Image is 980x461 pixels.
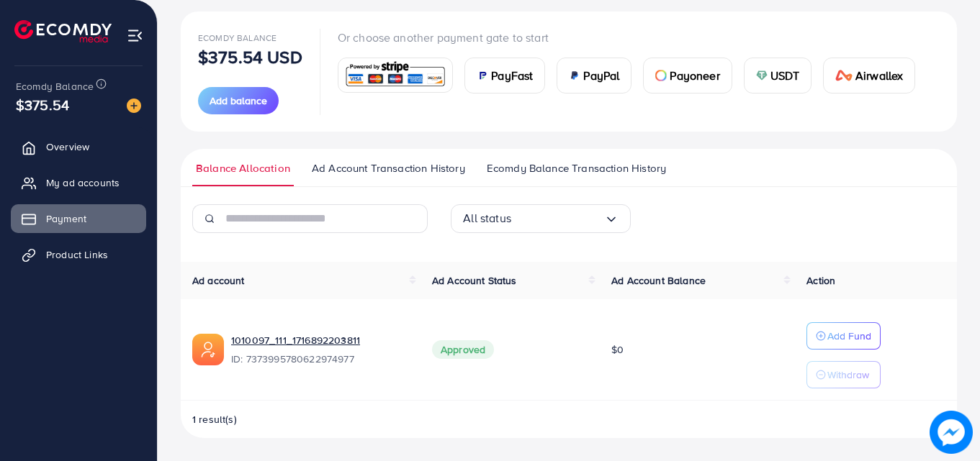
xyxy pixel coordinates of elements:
img: card [569,70,580,81]
button: Add Fund [806,322,881,350]
a: Overview [11,132,146,161]
span: PayPal [583,67,619,84]
span: Balance Allocation [196,160,290,176]
img: logo [14,20,112,42]
span: $0 [611,342,624,357]
p: $375.54 USD [198,48,302,65]
a: Payment [11,204,146,233]
span: USDT [770,67,800,84]
span: 1 result(s) [192,412,237,426]
img: card [756,70,768,81]
span: Ecomdy Balance Transaction History [487,160,666,176]
p: Add Fund [827,327,871,344]
span: Payment [46,211,86,226]
span: PayFast [491,67,533,84]
button: Add balance [198,87,279,114]
a: cardPayoneer [643,58,732,93]
img: card [655,70,667,81]
span: Ad Account Status [432,273,517,288]
div: <span class='underline'>1010097_111_1716892203811</span></br>7373995780622974977 [231,333,409,366]
p: Withdraw [827,366,869,383]
img: image [930,411,973,454]
span: Add balance [210,93,267,108]
div: Search for option [451,204,631,233]
span: Payoneer [670,67,719,84]
img: ic-ads-acc.e4c84228.svg [192,334,224,365]
span: Ad Account Balance [611,273,706,288]
a: 1010097_111_1716892203811 [231,333,409,347]
span: My ad accounts [46,175,120,190]
a: Product Links [11,240,146,269]
img: card [343,60,449,91]
a: cardAirwallex [823,58,915,93]
span: Overview [46,140,89,154]
span: Approved [432,340,494,359]
button: Withdraw [806,361,881,388]
span: All status [463,207,511,229]
a: cardUSDT [744,58,812,93]
a: My ad accounts [11,168,146,197]
span: $375.54 [16,94,69,115]
a: cardPayFast [464,58,545,93]
img: menu [127,27,143,44]
span: Action [806,273,835,288]
span: Ecomdy Balance [16,79,94,93]
a: cardPayPal [557,58,631,93]
img: card [835,70,853,81]
img: card [477,70,488,81]
span: Ad account [192,273,245,288]
span: Ad Account Transaction History [312,160,465,176]
input: Search for option [511,207,604,229]
a: card [338,58,454,93]
img: image [127,99,141,113]
p: Or choose another payment gate to start [338,29,927,46]
span: Ecomdy Balance [198,32,277,44]
span: Product Links [46,247,108,262]
span: ID: 7373995780622974977 [231,352,409,366]
span: Airwallex [855,67,903,84]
